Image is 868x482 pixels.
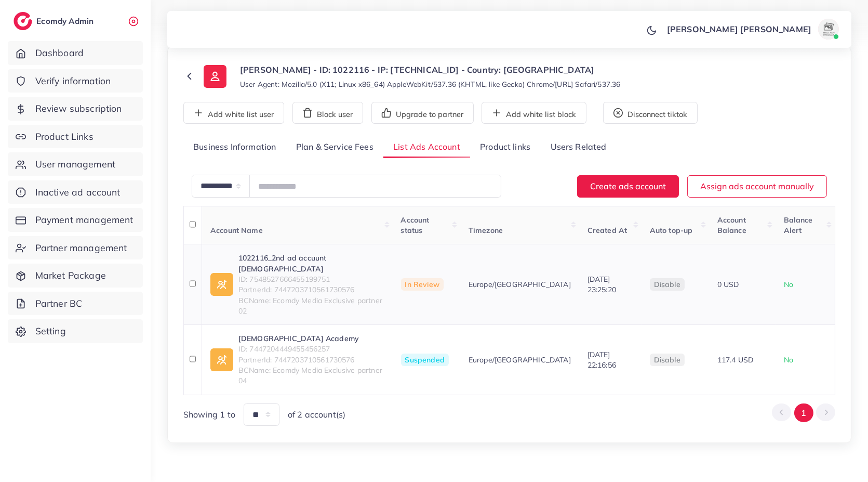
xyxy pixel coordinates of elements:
p: [PERSON_NAME] - ID: 1022116 - IP: [TECHNICAL_ID] - Country: [GEOGRAPHIC_DATA] [240,63,620,76]
a: Product Links [8,125,143,149]
small: User Agent: Mozilla/5.0 (X11; Linux x86_64) AppleWebKit/537.36 (KHTML, like Gecko) Chrome/[URL] S... [240,79,620,89]
span: In Review [401,278,444,291]
button: Assign ads account manually [687,175,827,198]
a: Market Package [8,264,143,288]
a: [DEMOGRAPHIC_DATA] Academy [238,333,384,344]
span: [DATE] 23:25:20 [587,275,616,294]
span: 0 USD [717,280,739,289]
a: [PERSON_NAME] [PERSON_NAME]avatar [661,19,843,40]
a: Product links [470,136,540,159]
span: Product Links [35,130,94,144]
button: Upgrade to partner [371,102,474,124]
h2: Ecomdy Admin [36,16,96,26]
button: Add white list user [183,102,284,124]
a: 1022116_2nd ad accuunt [DEMOGRAPHIC_DATA] [238,253,384,274]
span: BCName: Ecomdy Media Exclusive partner 04 [238,365,384,386]
a: Setting [8,319,143,343]
span: Verify information [35,74,111,88]
span: Showing 1 to [183,409,235,421]
span: BCName: Ecomdy Media Exclusive partner 02 [238,295,384,317]
a: Plan & Service Fees [286,136,383,159]
span: User management [35,158,115,171]
span: Market Package [35,269,106,282]
span: No [784,280,793,289]
button: Add white list block [482,102,586,124]
span: Europe/[GEOGRAPHIC_DATA] [469,279,571,290]
span: Payment management [35,213,133,227]
span: disable [654,280,680,289]
span: Europe/[GEOGRAPHIC_DATA] [469,355,571,365]
a: Verify information [8,69,143,93]
a: Partner BC [8,292,143,316]
span: disable [654,355,680,364]
a: Dashboard [8,41,143,65]
a: List Ads Account [383,136,470,159]
span: Partner management [35,241,127,255]
span: Suspended [401,354,449,366]
img: logo [14,12,32,30]
span: Timezone [469,226,503,235]
span: Auto top-up [650,226,693,235]
span: Account Name [210,226,263,235]
span: Inactive ad account [35,186,121,199]
span: Account Balance [717,215,746,235]
span: Review subscription [35,102,122,115]
a: Users Related [540,136,616,159]
img: ic-ad-info.7fc67b75.svg [210,348,233,371]
a: Inactive ad account [8,180,143,204]
span: Dashboard [35,46,84,60]
a: Business Information [183,136,286,159]
span: Partner BC [35,297,83,310]
span: Account status [401,215,430,235]
button: Create ads account [577,175,679,198]
span: Setting [35,324,66,338]
span: of 2 account(s) [288,409,345,421]
button: Block user [292,102,363,124]
span: Balance Alert [784,215,813,235]
a: User management [8,152,143,176]
ul: Pagination [772,403,835,423]
span: [DATE] 22:16:56 [587,350,616,370]
img: avatar [818,19,839,40]
span: No [784,355,793,364]
span: ID: 7447204449455456257 [238,344,384,354]
a: Partner management [8,236,143,260]
span: PartnerId: 7447203710561730576 [238,284,384,295]
img: ic-ad-info.7fc67b75.svg [210,273,233,296]
span: Created At [587,226,627,235]
span: 117.4 USD [717,355,753,364]
button: Disconnect tiktok [603,102,698,124]
button: Go to page 1 [794,403,813,423]
img: ic-user-info.36bf1079.svg [204,65,226,88]
p: [PERSON_NAME] [PERSON_NAME] [667,23,811,35]
a: Payment management [8,208,143,232]
span: ID: 7548527666455199751 [238,274,384,284]
a: Review subscription [8,97,143,121]
a: logoEcomdy Admin [14,12,96,30]
span: PartnerId: 7447203710561730576 [238,355,384,365]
